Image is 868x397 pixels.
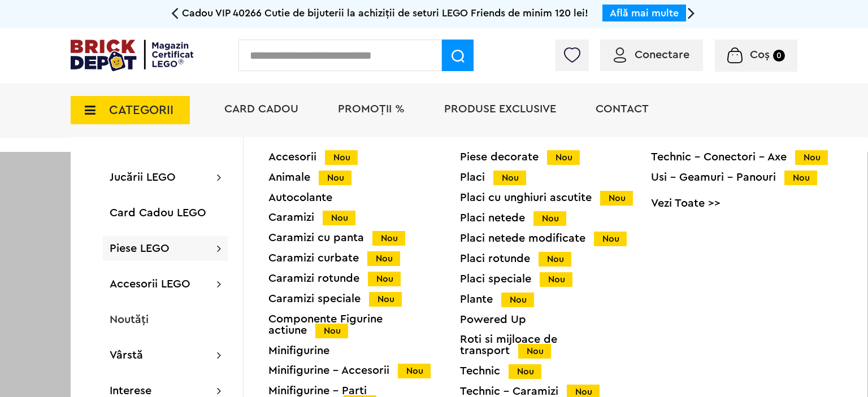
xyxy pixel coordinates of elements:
[182,8,588,18] span: Cadou VIP 40266 Cutie de bijuterii la achiziții de seturi LEGO Friends de minim 120 lei!
[110,172,176,183] a: Jucării LEGO
[268,151,460,163] div: Accesorii
[635,49,689,60] span: Conectare
[460,151,652,163] a: Piese decorateNou
[651,172,843,184] div: Usi - Geamuri - Panouri
[109,104,173,116] span: CATEGORII
[268,172,460,184] div: Animale
[338,103,405,115] a: PROMOȚII %
[773,50,785,62] small: 0
[319,171,351,185] span: Nou
[547,150,580,165] span: Nou
[460,172,652,184] div: Placi
[651,151,843,163] a: Technic - Conectori - AxeNou
[614,49,689,60] a: Conectare
[493,171,526,185] span: Nou
[460,172,652,184] a: PlaciNou
[795,150,828,165] span: Nou
[268,151,460,163] a: AccesoriiNou
[460,151,652,163] div: Piese decorate
[784,171,817,185] span: Nou
[268,172,460,184] a: AnimaleNou
[596,103,649,115] a: Contact
[651,151,843,163] div: Technic - Conectori - Axe
[651,172,843,184] a: Usi - Geamuri - PanouriNou
[325,150,358,165] span: Nou
[444,103,556,115] a: Produse exclusive
[610,8,679,18] a: Află mai multe
[224,103,298,115] a: Card Cadou
[750,49,770,60] span: Coș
